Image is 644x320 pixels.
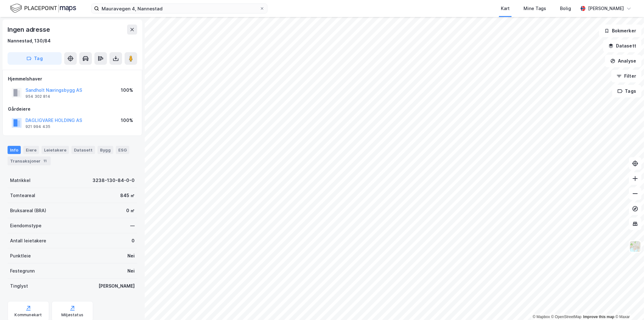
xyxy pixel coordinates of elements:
[524,5,546,12] div: Mine Tags
[588,5,624,12] div: [PERSON_NAME]
[8,37,51,45] div: Nannestad, 130/84
[10,267,35,275] div: Festegrunn
[25,94,50,99] div: 954 302 814
[611,70,641,82] button: Filter
[14,312,42,317] div: Kommunekart
[8,25,51,35] div: Ingen adresse
[120,192,135,199] div: 845 ㎡
[23,146,39,154] div: Eiere
[98,146,113,154] div: Bygg
[127,267,135,275] div: Nei
[132,237,135,245] div: 0
[603,40,641,52] button: Datasett
[42,158,48,164] div: 11
[126,207,135,214] div: 0 ㎡
[629,240,641,252] img: Z
[10,222,42,229] div: Eiendomstype
[10,252,31,260] div: Punktleie
[42,146,69,154] div: Leietakere
[613,290,644,320] iframe: Chat Widget
[551,315,582,319] a: OpenStreetMap
[99,4,260,13] input: Søk på adresse, matrikkel, gårdeiere, leietakere eller personer
[121,117,133,124] div: 100%
[8,146,21,154] div: Info
[533,315,550,319] a: Mapbox
[71,146,95,154] div: Datasett
[8,157,51,165] div: Transaksjoner
[10,207,46,214] div: Bruksareal (BRA)
[8,75,137,83] div: Hjemmelshaver
[10,282,28,290] div: Tinglyst
[10,3,76,14] img: logo.f888ab2527a4732fd821a326f86c7f29.svg
[10,192,35,199] div: Tomteareal
[10,177,31,184] div: Matrikkel
[98,282,135,290] div: [PERSON_NAME]
[116,146,129,154] div: ESG
[560,5,571,12] div: Bolig
[8,52,62,65] button: Tag
[599,25,641,37] button: Bokmerker
[8,105,137,113] div: Gårdeiere
[25,124,50,129] div: 921 994 435
[583,315,614,319] a: Improve this map
[605,55,641,67] button: Analyse
[127,252,135,260] div: Nei
[612,85,641,97] button: Tags
[501,5,510,12] div: Kart
[130,222,135,229] div: —
[61,312,83,317] div: Miljøstatus
[10,237,46,245] div: Antall leietakere
[121,86,133,94] div: 100%
[92,177,135,184] div: 3238-130-84-0-0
